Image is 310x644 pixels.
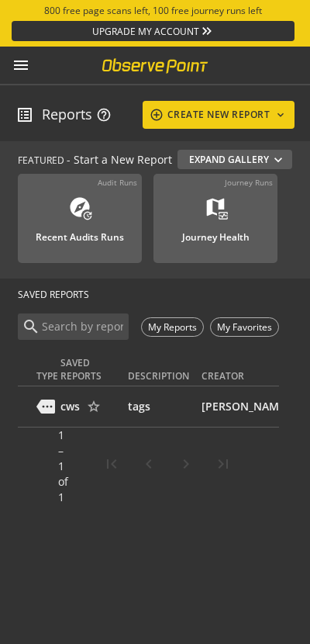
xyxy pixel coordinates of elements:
[167,448,205,485] button: Next page
[130,448,167,485] button: Previous page
[36,397,55,416] mat-icon: more_outlined
[12,56,30,74] mat-icon: menu
[22,317,40,336] mat-icon: search
[273,109,288,121] mat-icon: keyboard_arrow_down
[143,101,295,129] button: CREATE NEW REPORT
[210,317,279,337] div: My Favorites
[128,343,201,386] th: Description
[153,174,277,263] a: Journey RunsJourney Health
[42,105,112,125] div: Reports
[60,399,80,414] a: cws
[199,23,215,39] mat-icon: keyboard_double_arrow_right
[86,399,102,414] mat-icon: star
[141,317,204,337] div: My Reports
[36,223,124,243] div: Recent Audits Runs
[15,106,34,124] mat-icon: list_alt
[93,448,130,485] button: First page
[18,150,292,171] div: - Start a New Report
[12,21,294,41] a: UPGRADE MY ACCOUNT
[177,150,292,169] button: Expand Gallery
[217,210,229,221] mat-icon: monitor_heart
[201,369,244,383] div: Creator
[68,196,91,219] mat-icon: explore
[40,318,125,335] input: Search by report name
[96,107,112,123] mat-icon: help_outline
[204,196,227,219] mat-icon: map
[149,108,164,122] mat-icon: add_circle_outline
[201,399,289,414] div: [PERSON_NAME]
[225,177,273,188] div: Journey Runs
[201,369,280,383] div: Creator
[98,177,137,188] div: Audit Runs
[205,448,242,485] button: Last page
[18,174,142,263] a: Audit RunsRecent Audits Runs
[182,223,250,243] div: Journey Health
[60,356,105,383] div: Saved reports
[18,279,279,310] div: SAVED REPORTS
[36,369,58,383] div: Type
[128,399,198,414] span: tags
[60,356,115,383] div: Saved reports
[149,101,289,129] div: CREATE NEW REPORT
[36,369,48,383] div: Type
[58,428,68,505] div: 1 – 1 of 1
[81,210,93,221] mat-icon: update
[270,152,286,168] mat-icon: expand_more
[18,154,64,167] span: FEATURED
